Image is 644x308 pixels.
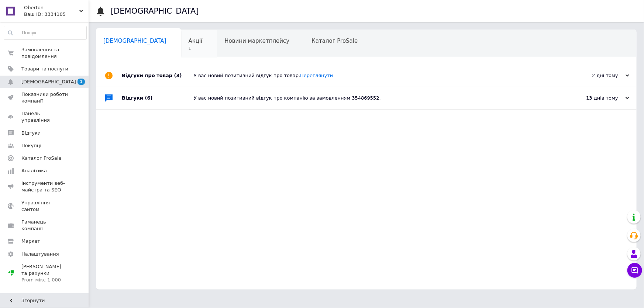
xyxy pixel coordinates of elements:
[224,38,289,44] span: Новини маркетплейсу
[21,277,68,283] div: Prom мікс 1 000
[555,72,629,79] div: 2 дні тому
[21,219,68,232] span: Гаманець компанії
[145,95,153,101] span: (6)
[122,87,194,109] div: Відгуки
[189,46,203,51] span: 1
[21,66,68,72] span: Товари та послуги
[21,155,61,162] span: Каталог ProSale
[21,91,68,104] span: Показники роботи компанії
[194,95,555,101] div: У вас новий позитивний відгук про компанію за замовленням 354869552.
[78,79,85,85] span: 1
[103,38,166,44] span: [DEMOGRAPHIC_DATA]
[311,38,358,44] span: Каталог ProSale
[21,263,68,284] span: [PERSON_NAME] та рахунки
[189,38,203,44] span: Акції
[21,142,41,149] span: Покупці
[122,65,194,87] div: Відгуки про товар
[627,263,642,278] button: Чат з покупцем
[21,200,68,213] span: Управління сайтом
[111,7,199,15] h1: [DEMOGRAPHIC_DATA]
[24,11,89,18] div: Ваш ID: 3334105
[174,73,182,78] span: (3)
[555,95,629,101] div: 13 днів тому
[194,72,555,79] div: У вас новий позитивний відгук про товар.
[21,251,59,257] span: Налаштування
[24,4,79,11] span: Oberton
[300,73,333,78] a: Переглянути
[4,26,86,39] input: Пошук
[21,79,76,85] span: [DEMOGRAPHIC_DATA]
[21,180,68,193] span: Інструменти веб-майстра та SEO
[21,46,68,60] span: Замовлення та повідомлення
[21,167,47,174] span: Аналітика
[21,238,40,245] span: Маркет
[21,110,68,124] span: Панель управління
[21,130,41,136] span: Відгуки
